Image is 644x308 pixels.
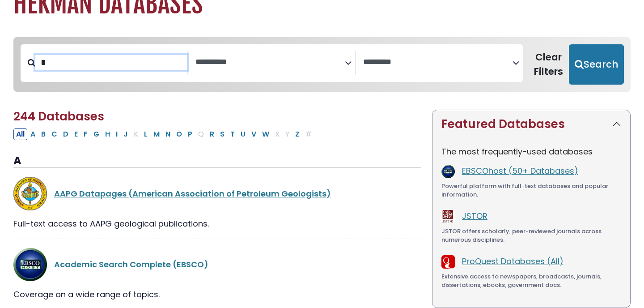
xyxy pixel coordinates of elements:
button: Filter Results T [228,128,237,140]
div: JSTOR offers scholarly, peer-reviewed journals across numerous disciplines. [441,227,621,244]
a: AAPG Datapages (American Association of Petroleum Geologists) [54,188,331,199]
input: Search database by title or keyword [35,55,187,70]
button: Filter Results G [91,128,102,140]
textarea: Search [363,58,513,67]
h3: A [13,154,421,168]
button: Filter Results W [259,128,272,140]
button: Filter Results Z [292,128,302,140]
a: EBSCOhost (50+ Databases) [462,165,578,176]
button: Filter Results S [217,128,227,140]
button: Filter Results F [81,128,90,140]
button: Filter Results N [163,128,173,140]
button: Filter Results J [121,128,131,140]
button: Featured Databases [432,110,630,138]
button: Filter Results H [102,128,113,140]
button: Filter Results E [72,128,80,140]
button: Filter Results M [151,128,162,140]
button: Filter Results V [249,128,259,140]
a: ProQuest Databases (All) [462,256,563,267]
p: The most frequently-used databases [441,145,621,158]
nav: Search filters [13,37,631,92]
button: Filter Results P [185,128,195,140]
div: Full-text access to AAPG geological publications. [13,218,421,230]
div: Alpha-list to filter by first letter of database name [13,128,315,139]
button: Filter Results R [207,128,217,140]
span: 244 Databases [13,108,104,124]
button: Filter Results C [49,128,60,140]
button: Filter Results A [28,128,38,140]
button: Filter Results B [38,128,48,140]
div: Extensive access to newspapers, broadcasts, journals, dissertations, ebooks, government docs. [441,272,621,290]
textarea: Search [195,58,345,67]
button: Submit for Search Results [569,44,624,85]
button: Clear Filters [528,44,569,85]
a: JSTOR [462,210,487,222]
div: Powerful platform with full-text databases and popular information. [441,182,621,199]
button: All [13,128,27,140]
button: Filter Results L [141,128,150,140]
div: Coverage on a wide range of topics. [13,288,421,300]
button: Filter Results U [238,128,248,140]
button: Filter Results I [113,128,120,140]
button: Filter Results O [174,128,185,140]
button: Filter Results D [60,128,71,140]
a: Academic Search Complete (EBSCO) [54,259,208,270]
